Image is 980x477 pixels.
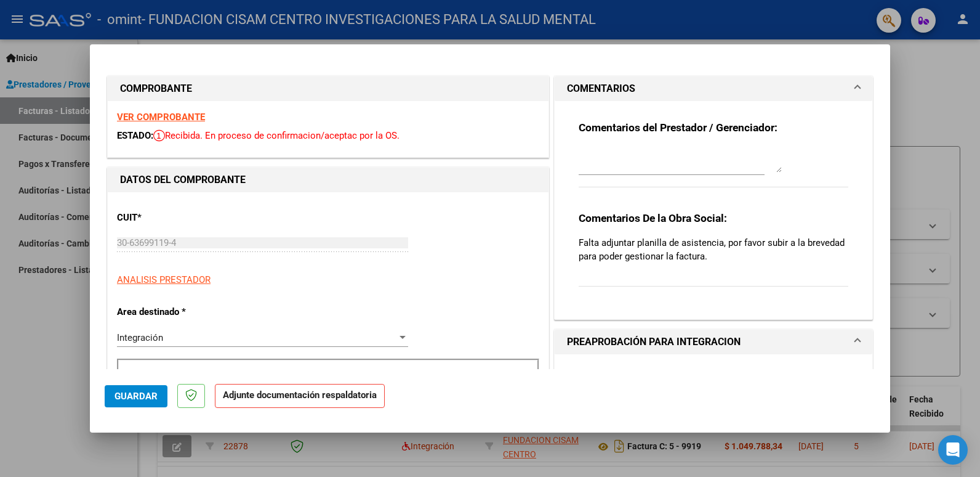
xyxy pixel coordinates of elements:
h1: COMENTARIOS [567,81,635,96]
span: Integración [117,332,163,343]
p: CUIT [117,211,244,225]
span: ESTADO: [117,130,153,141]
strong: Comentarios De la Obra Social: [579,212,727,224]
span: Recibida. En proceso de confirmacion/aceptac por la OS. [153,130,400,141]
p: Falta adjuntar planilla de asistencia, por favor subir a la brevedad para poder gestionar la fact... [579,236,848,263]
mat-expansion-panel-header: COMENTARIOS [555,76,872,101]
div: Open Intercom Messenger [938,435,968,465]
mat-expansion-panel-header: PREAPROBACIÓN PARA INTEGRACION [555,330,872,354]
p: Area destinado * [117,305,244,319]
a: VER COMPROBANTE [117,112,205,123]
strong: COMPROBANTE [120,83,192,94]
h1: PREAPROBACIÓN PARA INTEGRACION [567,335,741,349]
span: Guardar [114,391,158,402]
strong: Comentarios del Prestador / Gerenciador: [579,121,777,134]
span: ANALISIS PRESTADOR [117,274,211,285]
button: Guardar [105,385,167,407]
div: COMENTARIOS [555,101,872,319]
strong: Adjunte documentación respaldatoria [223,389,377,401]
strong: DATOS DEL COMPROBANTE [120,174,246,185]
